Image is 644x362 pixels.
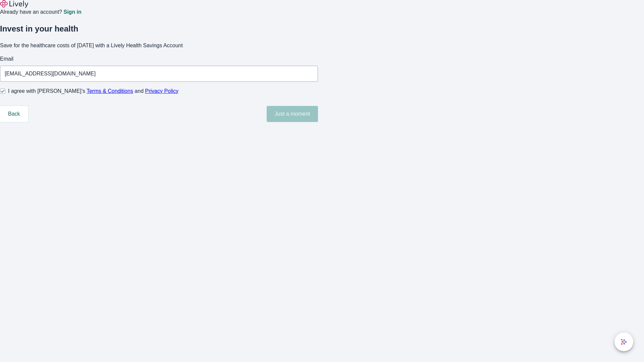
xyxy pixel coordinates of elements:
a: Terms & Conditions [87,88,133,94]
span: I agree with [PERSON_NAME]’s and [8,87,178,95]
a: Privacy Policy [145,88,179,94]
a: Sign in [63,9,81,15]
button: chat [614,333,633,351]
svg: Lively AI Assistant [621,339,627,345]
